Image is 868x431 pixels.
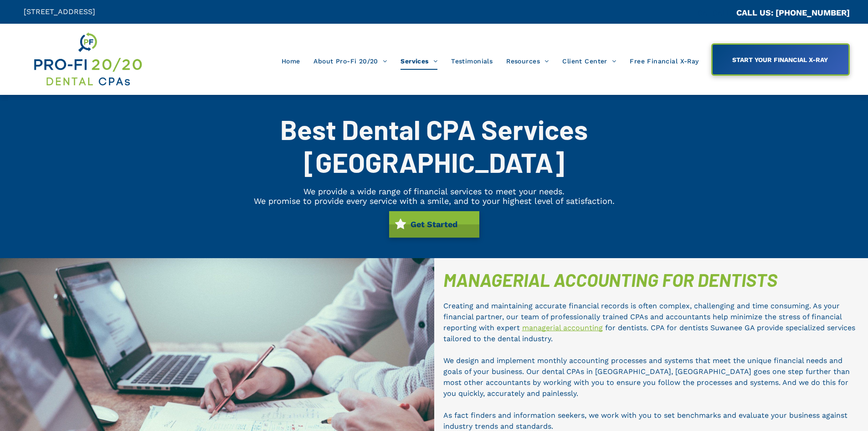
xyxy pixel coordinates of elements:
span: [STREET_ADDRESS] [24,7,95,16]
a: Get Started [389,211,479,238]
a: Services [394,52,444,70]
a: CALL US: [PHONE_NUMBER] [736,8,850,17]
a: About Pro-Fi 20/20 [307,52,394,70]
a: Testimonials [444,52,499,70]
span: START YOUR FINANCIAL X-RAY [729,52,831,68]
a: Client Center [555,52,623,70]
span: As fact finders and information seekers, we work with you to set benchmarks and evaluate your bus... [443,411,847,431]
span: CA::CALLC [698,9,736,17]
span: MANAGERIAL ACCOUNTING FOR DENTISTS [443,269,777,291]
span: We provide a wide range of financial services to meet your needs. [303,187,565,196]
span: Get Started [407,215,461,234]
span: Best Dental CPA Services [GEOGRAPHIC_DATA] [280,113,588,178]
span: We promise to provide every service with a smile, and to your highest level of satisfaction. [254,196,615,206]
a: managerial accounting [522,323,603,332]
a: Resources [499,52,555,70]
a: Free Financial X-Ray [623,52,705,70]
img: Get Dental CPA Consulting, Bookkeeping, & Bank Loans [32,31,143,88]
a: Home [275,52,307,70]
span: Creating and maintaining accurate financial records is often complex, challenging and time consum... [443,301,842,332]
a: START YOUR FINANCIAL X-RAY [711,43,850,76]
span: We design and implement monthly accounting processes and systems that meet the unique financial n... [443,356,850,398]
span: for dentists. CPA for dentists Suwanee GA provide specialized services tailored to the dental ind... [443,323,855,343]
